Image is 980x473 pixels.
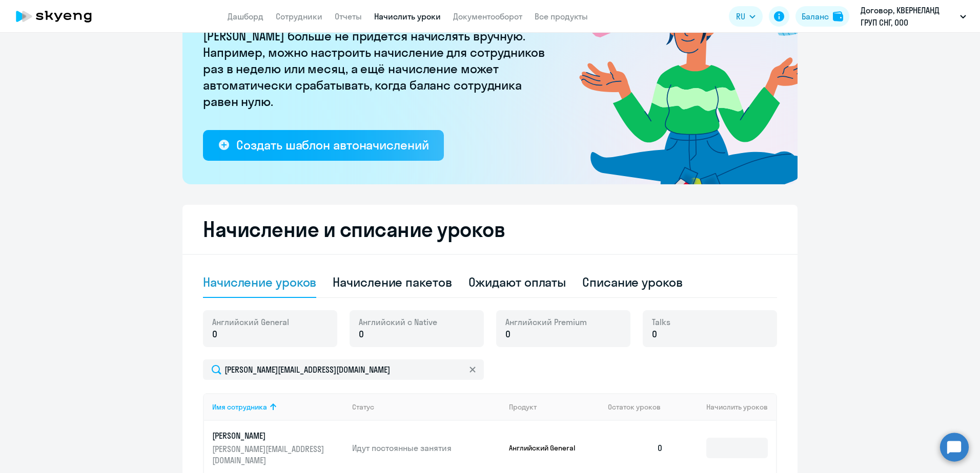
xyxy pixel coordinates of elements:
a: Все продукты [535,11,588,21]
span: Английский с Native [359,316,437,328]
p: Договор, КВЕРНЕЛАНД ГРУП СНГ, ООО [861,4,956,29]
span: 0 [359,328,364,341]
div: Продукт [509,402,537,412]
button: Договор, КВЕРНЕЛАНД ГРУП СНГ, ООО [855,4,971,29]
p: Идут постоянные занятия [352,442,501,454]
span: RU [736,10,745,23]
span: 0 [652,328,657,341]
span: Остаток уроков [608,402,661,412]
p: [PERSON_NAME] [212,430,327,441]
div: Продукт [509,402,600,412]
div: Статус [352,402,501,412]
div: Создать шаблон автоначислений [236,137,428,153]
div: Начисление пакетов [333,274,452,290]
button: Балансbalance [795,6,849,27]
div: Остаток уроков [608,402,671,412]
div: Имя сотрудника [212,402,267,412]
div: Статус [352,402,374,412]
span: 0 [505,328,511,341]
div: Списание уроков [582,274,683,290]
a: Начислить уроки [374,11,441,21]
a: Документооборот [453,11,522,21]
h2: Начисление и списание уроков [203,217,777,242]
input: Поиск по имени, email, продукту или статусу [203,359,484,380]
div: Имя сотрудника [212,402,344,412]
p: [PERSON_NAME][EMAIL_ADDRESS][DOMAIN_NAME] [212,443,327,466]
a: [PERSON_NAME][PERSON_NAME][EMAIL_ADDRESS][DOMAIN_NAME] [212,430,344,466]
a: Сотрудники [276,11,322,21]
span: Английский General [212,316,289,328]
span: Talks [652,316,670,328]
div: Начисление уроков [203,274,316,290]
p: Английский General [509,443,586,453]
th: Начислить уроков [671,393,776,421]
img: balance [833,11,843,21]
a: Дашборд [228,11,263,21]
div: Ожидают оплаты [468,274,566,290]
span: 0 [212,328,217,341]
span: Английский Premium [505,316,587,328]
button: Создать шаблон автоначислений [203,130,444,161]
p: [PERSON_NAME] больше не придётся начислять вручную. Например, можно настроить начисление для сотр... [203,28,552,110]
button: RU [729,6,763,27]
a: Отчеты [335,11,362,21]
div: Баланс [802,10,829,23]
